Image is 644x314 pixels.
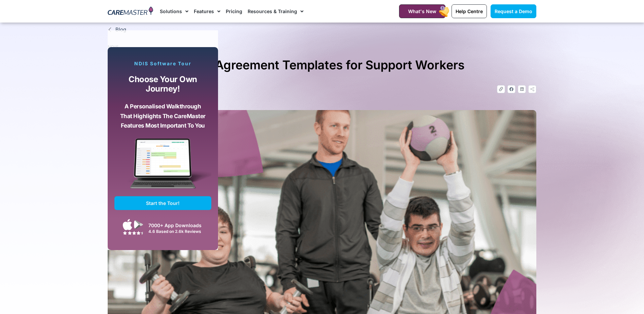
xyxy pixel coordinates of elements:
[108,26,536,34] a: Blog
[119,102,206,131] p: A personalised walkthrough that highlights the CareMaster features most important to you
[114,26,126,34] span: Blog
[119,75,206,94] p: Choose your own journey!
[408,8,436,14] span: What's New
[114,138,211,196] img: CareMaster Software Mockup on Screen
[114,196,211,210] a: Start the Tour!
[491,4,536,18] a: Request a Demo
[146,200,180,206] span: Start the Tour!
[148,229,208,234] div: 4.6 Based on 2.6k Reviews
[495,8,532,14] span: Request a Demo
[134,219,143,230] img: Google Play App Icon
[108,6,153,16] img: CareMaster Logo
[123,219,132,230] img: Apple App Store Icon
[123,231,143,235] img: Google Play Store App Review Stars
[114,61,211,67] p: NDIS Software Tour
[456,8,483,14] span: Help Centre
[148,222,208,229] div: 7000+ App Downloads
[399,4,445,18] a: What's New
[452,4,487,18] a: Help Centre
[108,55,536,75] h1: Free NDIS Service Agreement Templates for Support Workers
